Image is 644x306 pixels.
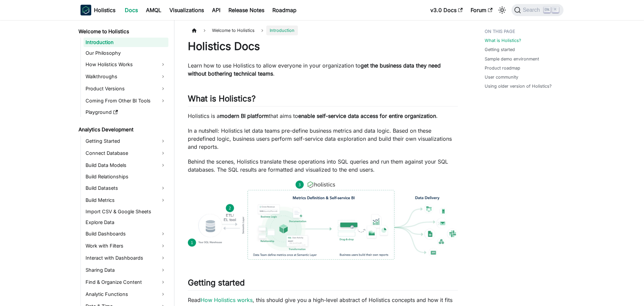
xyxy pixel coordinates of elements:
span: Search [521,7,544,13]
strong: modern BI platform [220,113,269,119]
a: Visualizations [165,5,208,15]
a: Build Dashboards [84,228,168,239]
span: Welcome to Holistics [209,26,258,35]
a: Analytic Functions [84,289,168,300]
a: HolisticsHolistics [80,5,115,15]
a: Playground [84,107,168,117]
b: Holistics [94,6,115,14]
a: Interact with Dashboards [84,253,168,263]
strong: enable self-service data access for entire organization [298,113,436,119]
a: Home page [188,26,201,35]
a: Sample demo environment [485,56,539,62]
nav: Breadcrumbs [188,26,458,35]
a: v3.0 Docs [426,5,467,15]
p: Learn how to use Holistics to allow everyone in your organization to . [188,61,458,78]
a: Sharing Data [84,265,168,275]
a: Release Notes [224,5,268,15]
a: How Holistics Works [84,59,168,70]
a: AMQL [142,5,165,15]
a: Build Data Models [84,160,168,171]
a: How Holistics works [201,297,253,303]
button: Switch between dark and light mode (currently light mode) [497,5,507,15]
a: Build Metrics [84,195,168,206]
p: Holistics is a that aims to . [188,112,458,120]
a: Connect Database [84,148,168,159]
a: Import CSV & Google Sheets [84,207,168,216]
a: Build Datasets [84,183,168,193]
p: In a nutshell: Holistics let data teams pre-define business metrics and data logic. Based on thes... [188,127,458,151]
a: User community [485,74,518,80]
a: Find & Organize Content [84,277,168,288]
a: Our Philosophy [84,48,168,58]
h2: Getting started [188,278,458,291]
a: Product Versions [84,83,168,94]
a: API [208,5,224,15]
a: Welcome to Holistics [76,27,168,36]
a: Work with Filters [84,241,168,251]
kbd: K [552,7,559,13]
a: Getting Started [84,136,168,146]
nav: Docs sidebar [74,20,174,306]
h1: Holistics Docs [188,40,458,53]
a: Explore Data [84,218,168,227]
a: What is Holistics? [485,37,521,44]
a: Introduction [84,38,168,47]
a: Walkthroughs [84,71,168,82]
a: Using older version of Holistics? [485,83,552,89]
a: Getting started [485,46,515,53]
a: Analytics Development [76,125,168,134]
a: Roadmap [268,5,301,15]
h2: What is Holistics? [188,94,458,106]
a: Build Relationships [84,172,168,181]
img: Holistics [80,5,91,15]
button: Search (Ctrl+K) [512,4,563,16]
a: Product roadmap [485,65,520,71]
p: Behind the scenes, Holistics translate these operations into SQL queries and run them against you... [188,158,458,174]
a: Coming From Other BI Tools [84,95,168,106]
a: Forum [467,5,496,15]
img: How Holistics fits in your Data Stack [188,180,458,260]
span: Introduction [266,26,298,35]
a: Docs [121,5,142,15]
